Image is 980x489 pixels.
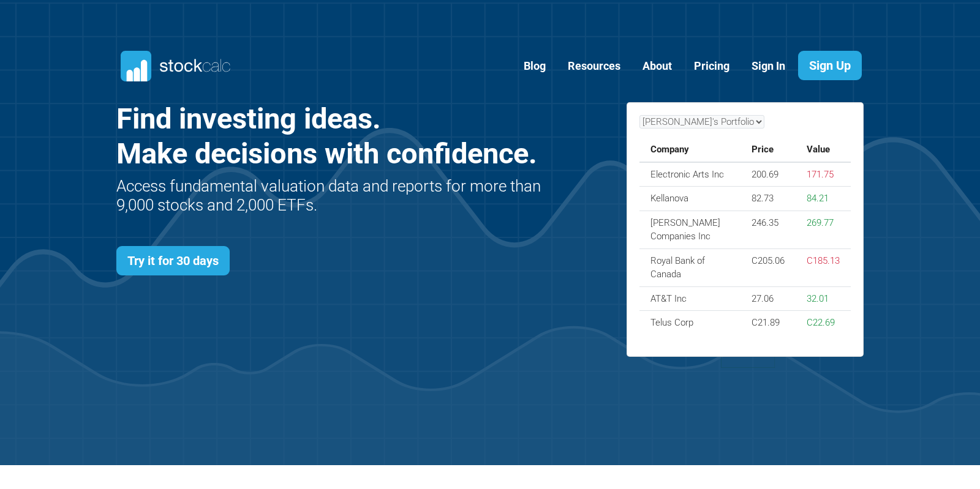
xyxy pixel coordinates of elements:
a: Blog [514,51,555,81]
td: 84.21 [796,187,851,211]
a: Pricing [685,51,739,81]
h2: Access fundamental valuation data and reports for more than 9,000 stocks and 2,000 ETFs. [116,177,545,215]
th: Value [796,138,851,162]
td: 32.01 [796,286,851,311]
td: [PERSON_NAME] Companies Inc [639,211,741,248]
td: 269.77 [796,211,851,248]
a: Resources [559,51,630,81]
td: 82.73 [741,187,796,211]
td: Royal Bank of Canada [639,248,741,286]
td: C21.89 [741,311,796,335]
a: About [633,51,681,81]
td: Electronic Arts Inc [639,162,741,187]
td: 27.06 [741,286,796,311]
th: Company [639,138,741,162]
a: Sign In [742,51,794,81]
td: AT&T Inc [639,286,741,311]
td: C205.06 [741,248,796,286]
a: Sign Up [798,51,862,80]
h1: Find investing ideas. Make decisions with confidence. [116,102,545,171]
td: Telus Corp [639,311,741,335]
a: Try it for 30 days [116,246,230,275]
th: Price [741,138,796,162]
td: Kellanova [639,187,741,211]
td: 171.75 [796,162,851,187]
td: 200.69 [741,162,796,187]
td: C185.13 [796,248,851,286]
td: 246.35 [741,211,796,248]
td: C22.69 [796,311,851,335]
